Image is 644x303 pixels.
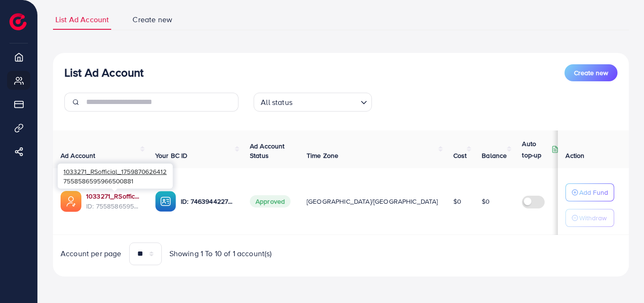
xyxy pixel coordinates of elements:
[155,151,188,160] span: Your BC ID
[58,164,173,189] div: 7558586595966500881
[579,212,607,224] p: Withdraw
[604,260,637,296] iframe: Chat
[61,191,81,212] img: ic-ads-acc.e4c84228.svg
[61,151,96,160] span: Ad Account
[565,151,584,160] span: Action
[63,167,167,176] span: 1033271_RSofficial_1759870626412
[565,183,614,201] button: Add Fund
[155,191,176,212] img: ic-ba-acc.ded83a64.svg
[250,141,285,160] span: Ad Account Status
[254,93,372,112] div: Search for option
[565,64,618,81] button: Create new
[55,14,109,25] span: List Ad Account
[61,248,122,259] span: Account per page
[579,187,608,198] p: Add Fund
[295,94,357,109] input: Search for option
[64,66,143,79] h3: List Ad Account
[453,151,467,160] span: Cost
[307,151,338,160] span: Time Zone
[169,248,272,259] span: Showing 1 To 10 of 1 account(s)
[574,68,608,78] span: Create new
[132,14,172,25] span: Create new
[482,197,490,206] span: $0
[565,209,614,227] button: Withdraw
[307,197,438,206] span: [GEOGRAPHIC_DATA]/[GEOGRAPHIC_DATA]
[86,201,140,211] span: ID: 7558586595966500881
[453,197,461,206] span: $0
[181,196,235,207] p: ID: 7463944227299622929
[86,191,140,201] a: 1033271_RSofficial_1759870626412
[522,138,549,161] p: Auto top-up
[482,151,507,160] span: Balance
[250,195,291,208] span: Approved
[259,95,294,109] span: All status
[9,13,26,30] img: logo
